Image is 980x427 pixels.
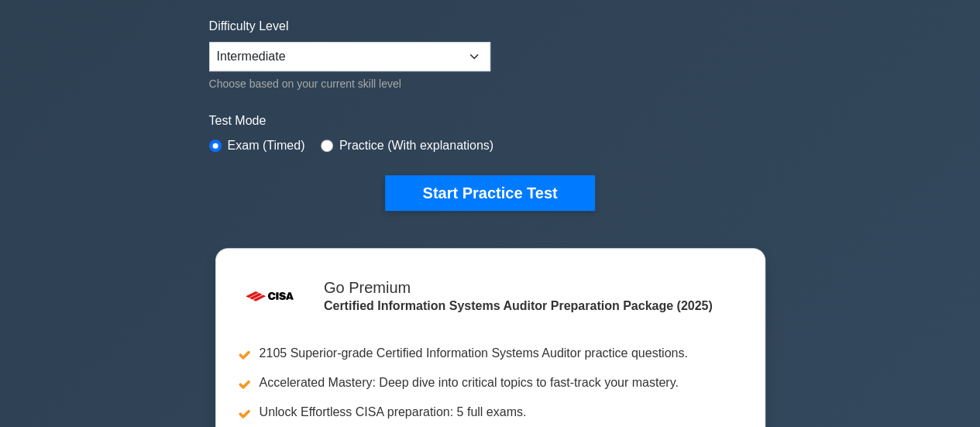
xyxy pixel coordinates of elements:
[209,17,289,36] label: Difficulty Level
[228,136,305,155] label: Exam (Timed)
[209,112,772,130] label: Test Mode
[339,136,493,155] label: Practice (With explanations)
[385,175,594,211] button: Start Practice Test
[209,74,490,93] div: Choose based on your current skill level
